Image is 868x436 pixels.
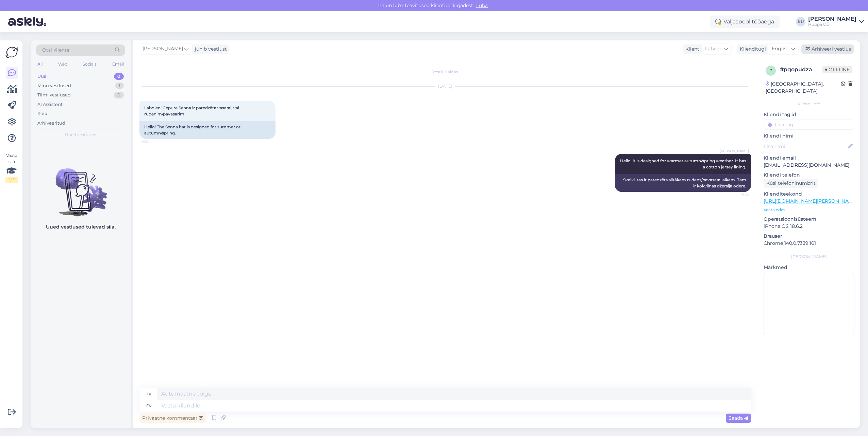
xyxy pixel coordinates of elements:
span: Saada [729,415,748,421]
p: [EMAIL_ADDRESS][DOMAIN_NAME] [764,162,854,169]
div: 0 [114,92,124,98]
div: Klienditugi [737,46,766,53]
input: Lisa tag [764,120,854,130]
div: 0 [114,73,124,80]
a: [PERSON_NAME]Huppa OÜ [808,16,864,27]
span: [PERSON_NAME] [720,148,749,153]
span: Luba [474,2,490,8]
p: Brauser [764,233,854,240]
div: en [146,400,152,412]
span: p [769,68,772,73]
img: No chats [31,156,131,217]
div: Uus [37,73,46,80]
div: All [36,60,44,69]
span: Offline [822,66,852,73]
div: Kliendi info [764,101,854,107]
div: Hello! The Senna hat is designed for summer or autumn/spring. [139,121,276,139]
p: Operatsioonisüsteem [764,216,854,223]
p: Kliendi telefon [764,171,854,179]
img: Askly Logo [5,46,18,59]
span: English [772,45,789,53]
div: Väljaspool tööaega [710,16,780,28]
div: Privaatne kommentaar [139,414,206,423]
div: juhib vestlust [192,46,227,53]
div: Arhiveeri vestlus [801,44,854,54]
div: Kõik [37,110,47,117]
div: AI Assistent [37,101,63,108]
div: [GEOGRAPHIC_DATA], [GEOGRAPHIC_DATA] [766,80,841,95]
div: Vestlus algas [139,69,751,75]
div: lv [147,388,151,400]
div: Web [57,60,69,69]
span: Hello, it is designed for warmer autumn/spring weather. It has a cotton jersey lining. [620,158,747,169]
div: Huppa OÜ [808,22,856,27]
p: Kliendi email [764,155,854,162]
div: 1 [115,83,124,89]
div: Minu vestlused [37,83,71,89]
input: Lisa nimi [764,143,847,150]
div: Arhiveeritud [37,120,65,127]
p: Märkmed [764,264,854,271]
span: Uued vestlused [65,132,97,138]
p: Chrome 140.0.7339.101 [764,240,854,247]
span: 9:44 [723,192,749,197]
span: Latvian [705,45,722,53]
span: Otsi kliente [42,47,69,54]
div: Sveiki, tas ir paredzēts siltākam rudens/pavasara laikam. Tam ir kokvilnas džersija odere. [615,174,751,192]
div: [PERSON_NAME] [764,254,854,260]
span: Labdien! Cepure Senna ir paredzēta vasarai, vai rudenim/pavasarim [144,105,240,116]
div: Socials [81,60,98,69]
p: Kliendi tag'id [764,111,854,118]
p: Uued vestlused tulevad siia. [46,223,116,231]
span: [PERSON_NAME] [143,45,183,53]
div: 2 / 3 [5,177,18,183]
a: [URL][DOMAIN_NAME][PERSON_NAME] [764,198,857,204]
p: Kliendi nimi [764,132,854,140]
div: [DATE] [139,83,751,89]
p: Vaata edasi ... [764,207,854,213]
div: # pqopudza [780,66,822,74]
div: [PERSON_NAME] [808,16,856,22]
div: Vaata siia [5,152,18,183]
div: Email [111,60,125,69]
span: 9:33 [141,139,167,144]
div: Klient [683,46,699,53]
p: Klienditeekond [764,190,854,198]
div: Tiimi vestlused [37,92,71,98]
div: KU [796,17,805,26]
p: iPhone OS 18.6.2 [764,223,854,230]
div: Küsi telefoninumbrit [764,179,818,188]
